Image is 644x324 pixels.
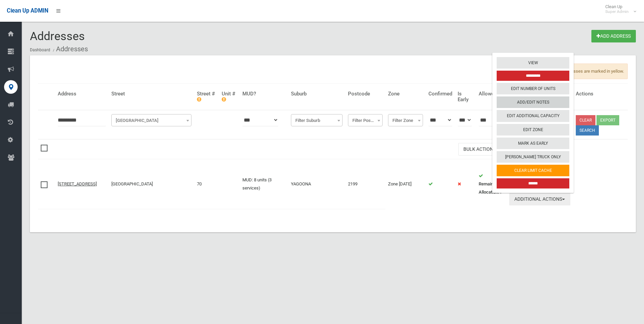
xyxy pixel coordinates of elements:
span: Unconfirmed addresses are marked in yellow. [530,64,628,79]
td: 70 [194,159,219,209]
span: Filter Postcode [350,116,381,125]
td: [GEOGRAPHIC_DATA] [109,159,194,209]
h4: Is Early [458,91,473,102]
h4: Confirmed [428,91,452,97]
a: Add/Edit Notes [497,96,569,108]
a: Clear [576,115,595,125]
a: [STREET_ADDRESS] [58,181,97,186]
a: [PERSON_NAME] Truck Only [497,151,569,163]
a: Edit Number of Units [497,83,569,94]
small: Super Admin [605,9,629,14]
button: Bulk Actions [458,143,504,156]
h4: Address [58,91,106,97]
h4: Postcode [348,91,383,97]
a: View [497,57,569,69]
strong: Allocation: [479,190,499,195]
a: Dashboard [30,48,50,52]
h4: Zone [388,91,423,97]
strong: Remaining: [479,181,500,186]
button: Additional Actions [509,193,570,205]
a: Edit Additional Capacity [497,110,569,122]
span: Clean Up ADMIN [7,7,48,14]
h4: Actions [576,91,625,97]
h4: MUD? [242,91,286,97]
td: MUD: 8 units (3 services) [240,159,288,209]
span: Clean Up [602,4,636,14]
a: Mark As Early [497,138,569,149]
td: 1 4 [476,159,507,209]
h4: Street # [197,91,217,102]
a: Add Address [591,30,636,42]
a: Edit Zone [497,124,569,136]
span: Filter Postcode [348,114,383,126]
span: Filter Zone [388,114,423,126]
span: Addresses [30,29,85,43]
h4: Allowed [479,91,504,97]
button: Export [596,115,619,125]
h4: Unit # [222,91,237,102]
span: Filter Zone [390,116,421,125]
span: Filter Street [113,116,190,125]
span: Filter Street [111,114,191,126]
td: 2199 [345,159,385,209]
td: YAGOONA [288,159,345,209]
a: Clear Limit Cache [497,165,569,176]
li: Addresses [51,43,88,55]
span: Filter Suburb [291,114,343,126]
button: Search [576,125,599,136]
h4: Suburb [291,91,343,97]
span: Filter Suburb [293,116,341,125]
h4: Street [111,91,191,97]
td: Zone [DATE] [385,159,426,209]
